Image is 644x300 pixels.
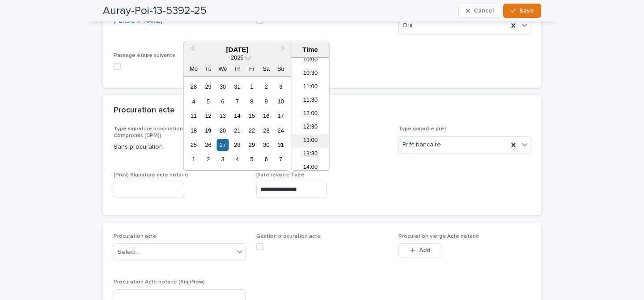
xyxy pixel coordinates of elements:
[256,172,305,178] span: Date revisite fixée
[275,81,287,93] div: Choose Sunday, 3 August 2025
[275,95,287,107] div: Choose Sunday, 10 August 2025
[187,153,199,165] div: Choose Monday, 1 September 2025
[292,81,330,94] li: 11:00
[187,110,199,122] div: Choose Monday, 11 August 2025
[202,139,214,151] div: Choose Tuesday, 26 August 2025
[292,94,330,107] li: 11:30
[187,124,199,137] div: Choose Monday, 18 August 2025
[275,139,287,151] div: Choose Sunday, 31 August 2025
[260,95,272,107] div: Choose Saturday, 9 August 2025
[398,243,441,257] button: Add
[187,81,199,93] div: Choose Monday, 28 July 2025
[114,234,157,239] span: Procuration acte
[231,63,243,75] div: Th
[183,46,291,54] div: [DATE]
[277,43,291,57] button: Next Month
[246,139,258,151] div: Choose Friday, 29 August 2025
[474,8,494,14] span: Cancel
[419,247,430,253] span: Add
[114,279,205,285] span: Procuration Acte notarié (SignNow)
[216,81,229,93] div: Choose Wednesday, 30 July 2025
[260,124,272,137] div: Choose Saturday, 23 August 2025
[216,124,229,137] div: Choose Wednesday, 20 August 2025
[292,121,330,134] li: 12:30
[216,110,229,122] div: Choose Wednesday, 13 August 2025
[292,161,330,175] li: 14:00
[246,81,258,93] div: Choose Friday, 1 August 2025
[292,148,330,161] li: 13:30
[256,234,321,239] span: Gestion procuration acte
[184,43,199,57] button: Previous Month
[216,139,229,151] div: Choose Wednesday, 27 August 2025
[202,63,214,75] div: Tu
[398,234,479,239] span: Procuration vierge Acte notarié
[260,63,272,75] div: Sa
[402,21,412,30] span: Oui
[186,79,288,167] div: month 2025-08
[458,4,501,18] button: Cancel
[260,153,272,165] div: Choose Saturday, 6 September 2025
[246,63,258,75] div: Fr
[294,46,327,54] div: Time
[202,153,214,165] div: Choose Tuesday, 2 September 2025
[114,53,176,58] span: Passage étape suivante
[275,153,287,165] div: Choose Sunday, 7 September 2025
[260,139,272,151] div: Choose Saturday, 30 August 2025
[275,63,287,75] div: Su
[231,153,243,165] div: Choose Thursday, 4 September 2025
[260,110,272,122] div: Choose Saturday, 16 August 2025
[231,95,243,107] div: Choose Thursday, 7 August 2025
[231,124,243,137] div: Choose Thursday, 21 August 2025
[202,95,214,107] div: Choose Tuesday, 5 August 2025
[292,54,330,67] li: 10:00
[292,134,330,148] li: 13:00
[275,124,287,137] div: Choose Sunday, 24 August 2025
[246,110,258,122] div: Choose Friday, 15 August 2025
[398,126,446,132] span: Type garantie prêt
[231,81,243,93] div: Choose Thursday, 31 July 2025
[103,4,207,17] h2: Auray-Poi-13-5392-25
[246,153,258,165] div: Choose Friday, 5 September 2025
[118,248,140,257] div: Select...
[216,63,229,75] div: We
[187,139,199,151] div: Choose Monday, 25 August 2025
[246,124,258,137] div: Choose Friday, 22 August 2025
[275,110,287,122] div: Choose Sunday, 17 August 2025
[202,110,214,122] div: Choose Tuesday, 12 August 2025
[187,63,199,75] div: Mo
[187,95,199,107] div: Choose Monday, 4 August 2025
[246,95,258,107] div: Choose Friday, 8 August 2025
[519,8,534,14] span: Save
[216,153,229,165] div: Choose Wednesday, 3 September 2025
[503,4,541,18] button: Save
[216,95,229,107] div: Choose Wednesday, 6 August 2025
[231,110,243,122] div: Choose Thursday, 14 August 2025
[402,140,441,150] span: Prêt bancaire
[202,81,214,93] div: Choose Tuesday, 29 July 2025
[260,81,272,93] div: Choose Saturday, 2 August 2025
[114,126,215,138] span: Type signature procuration (CPM) (from Compromis (CPM))
[292,67,330,81] li: 10:30
[231,139,243,151] div: Choose Thursday, 28 August 2025
[114,106,175,116] h2: Procuration acte
[114,142,246,152] p: Sans procuration
[292,107,330,121] li: 12:00
[231,54,243,61] span: 2025
[114,172,188,178] span: (Prev) Signature acte notarié
[202,124,214,137] div: Choose Tuesday, 19 August 2025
